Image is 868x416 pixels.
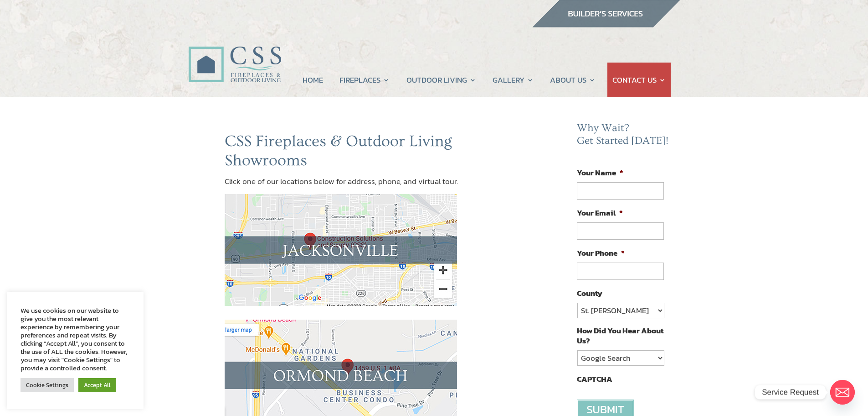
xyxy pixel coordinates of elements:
h2: Why Wait? Get Started [DATE]! [577,122,671,152]
a: HOME [303,63,323,97]
label: How Did You Hear About Us? [577,326,663,346]
a: Email [830,380,855,405]
a: CONTACT US [612,63,666,97]
label: Your Name [577,168,623,178]
a: FIREPLACES [339,63,390,97]
label: CAPTCHA [577,374,612,384]
a: OUTDOOR LIVING [406,63,476,97]
img: map_jax [225,194,457,306]
label: County [577,288,602,298]
p: Click one of our locations below for address, phone, and virtual tour. [225,175,517,188]
div: We use cookies on our website to give you the most relevant experience by remembering your prefer... [21,306,130,372]
a: Accept All [78,378,116,392]
a: ABOUT US [550,63,596,97]
img: CSS Fireplaces & Outdoor Living (Formerly Construction Solutions & Supply)- Jacksonville Ormond B... [188,21,281,87]
h1: CSS Fireplaces & Outdoor Living Showrooms [225,132,517,175]
label: Your Email [577,208,623,218]
a: builder services construction supply [532,19,680,31]
a: Cookie Settings [21,378,74,392]
a: CSS Fireplaces & Outdoor Living (Formerly Construction Solutions & Supply) Jacksonville showroom [225,297,457,309]
a: GALLERY [493,63,534,97]
label: Your Phone [577,248,625,258]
